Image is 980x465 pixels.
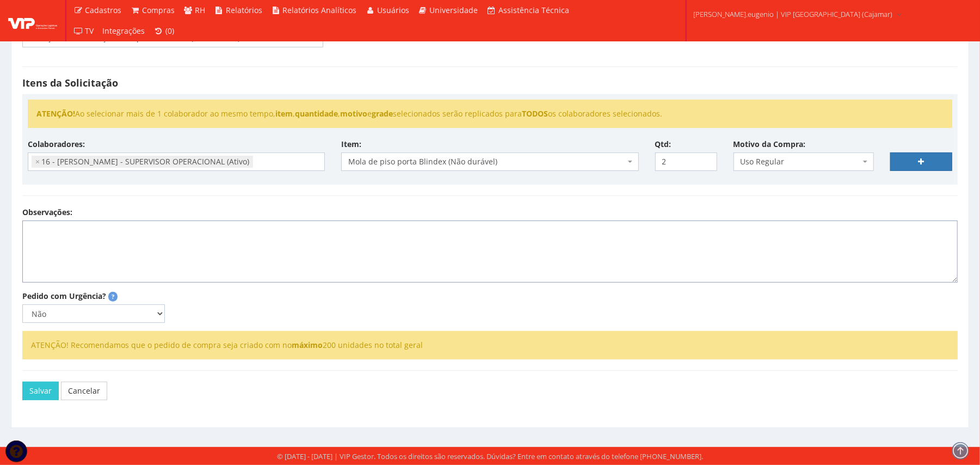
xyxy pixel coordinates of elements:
[341,139,361,150] label: Item:
[522,108,548,119] strong: TODOS
[112,292,114,301] strong: ?
[28,139,85,150] label: Colaboradores:
[195,5,206,15] span: RH
[734,152,874,171] span: Uso Regular
[292,340,323,350] strong: máximo
[741,156,860,167] span: Uso Regular
[8,13,57,29] img: logo
[377,5,409,15] span: Usuários
[85,5,122,15] span: Cadastros
[498,5,569,15] span: Assistência Técnica
[275,108,293,119] strong: item
[36,108,944,119] li: Ao selecionar mais de 1 colaborador ao mesmo tempo, , , e selecionados serão replicados para os c...
[142,5,175,15] span: Compras
[693,9,892,20] span: [PERSON_NAME].eugenio | VIP [GEOGRAPHIC_DATA] (Cajamar)
[340,108,367,119] strong: motivo
[430,5,478,15] span: Universidade
[295,108,338,119] strong: quantidade
[283,5,357,15] span: Relatórios Analíticos
[98,21,150,41] a: Integrações
[61,382,107,400] a: Cancelar
[372,108,393,119] strong: grade
[31,340,949,351] li: ATENÇÃO! Recomendamos que o pedido de compra seja criado com no 200 unidades no total geral
[22,291,106,302] label: Pedido com Urgência?
[150,21,179,41] a: (0)
[165,26,174,36] span: (0)
[35,156,40,167] span: ×
[103,26,145,36] span: Integrações
[108,292,118,302] span: Pedidos marcados como urgentes serão destacados com uma tarja vermelha e terão seu motivo de urgê...
[277,451,703,462] div: © [DATE] - [DATE] | VIP Gestor. Todos os direitos são reservados. Dúvidas? Entre em contato atrav...
[22,382,59,400] button: Salvar
[85,26,94,36] span: TV
[69,21,98,41] a: TV
[36,108,75,119] strong: ATENÇÃO!
[22,207,72,218] label: Observações:
[734,139,806,150] label: Motivo da Compra:
[655,139,671,150] label: Qtd:
[348,156,625,167] span: Mola de piso porta Blindex (Não durável)
[22,76,118,89] strong: Itens da Solicitação
[32,156,253,168] li: 16 - FELIPE DE SOUZA EUGENIO - SUPERVISOR OPERACIONAL (Ativo)
[341,152,638,171] span: Mola de piso porta Blindex (Não durável)
[226,5,262,15] span: Relatórios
